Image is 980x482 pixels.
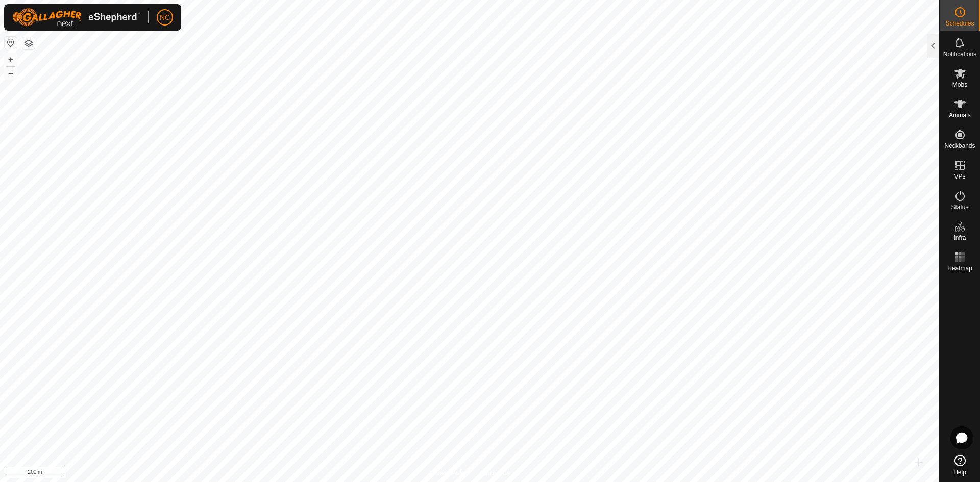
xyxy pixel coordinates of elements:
img: Gallagher Logo [12,8,140,27]
span: NC [160,12,170,23]
span: Animals [949,112,971,118]
button: Reset Map [5,37,17,49]
button: + [5,54,17,66]
span: Status [951,204,968,210]
span: Mobs [952,82,967,88]
span: Notifications [943,51,976,57]
span: Help [953,469,966,475]
span: Heatmap [947,265,972,271]
span: Infra [953,235,966,241]
a: Privacy Policy [429,469,468,478]
a: Help [940,451,980,479]
span: Schedules [945,20,974,27]
span: VPs [954,173,965,180]
button: – [5,67,17,79]
span: Neckbands [944,143,975,149]
a: Contact Us [480,469,510,478]
button: Map Layers [22,37,35,49]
